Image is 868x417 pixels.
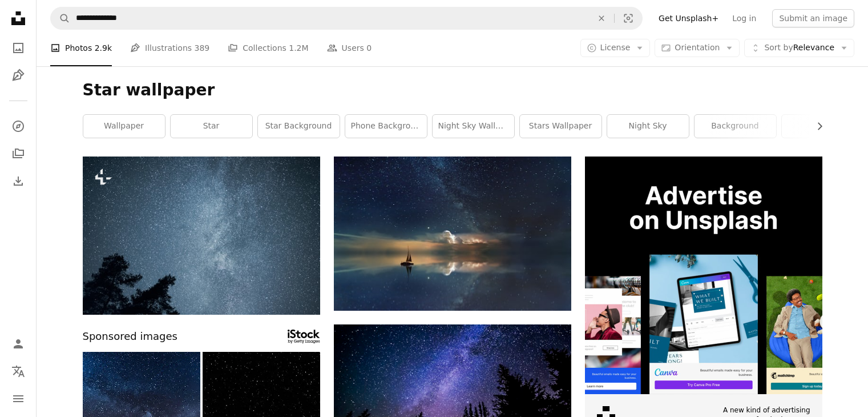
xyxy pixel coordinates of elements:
[195,42,210,54] span: 389
[334,228,571,239] a: black sailing boat digital wallpaper
[83,157,320,315] img: the night sky is filled with stars and trees
[520,115,601,138] a: stars wallpaper
[83,80,822,101] h1: Star wallpaper
[772,9,854,27] button: Submit an image
[7,332,30,355] a: Log in / Sign up
[433,115,514,138] a: night sky wallpaper
[7,360,30,383] button: Language
[7,64,30,87] a: Illustrations
[744,39,854,57] button: Sort byRelevance
[334,157,571,311] img: black sailing boat digital wallpaper
[51,7,70,29] button: Search Unsplash
[615,7,642,29] button: Visual search
[695,115,776,138] a: background
[50,7,643,30] form: Find visuals sitewide
[7,37,30,59] a: Photos
[228,30,308,66] a: Collections 1.2M
[764,42,834,54] span: Relevance
[345,115,427,138] a: phone background star
[334,386,571,396] a: worm's eye view of trees during night time
[652,9,725,27] a: Get Unsplash+
[7,387,30,410] button: Menu
[655,39,740,57] button: Orientation
[366,42,372,54] span: 0
[289,42,308,54] span: 1.2M
[600,43,631,52] span: License
[585,157,822,394] img: file-1635990755334-4bfd90f37242image
[764,43,793,52] span: Sort by
[782,115,863,138] a: stars
[7,170,30,193] a: Download History
[83,115,165,138] a: wallpaper
[327,30,372,66] a: Users 0
[130,30,209,66] a: Illustrations 389
[589,7,614,29] button: Clear
[675,43,720,52] span: Orientation
[258,115,340,138] a: star background
[171,115,252,138] a: star
[809,115,822,138] button: scroll list to the right
[83,230,320,240] a: the night sky is filled with stars and trees
[7,142,30,165] a: Collections
[580,39,651,57] button: License
[725,9,763,27] a: Log in
[607,115,689,138] a: night sky
[83,328,177,345] span: Sponsored images
[7,115,30,138] a: Explore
